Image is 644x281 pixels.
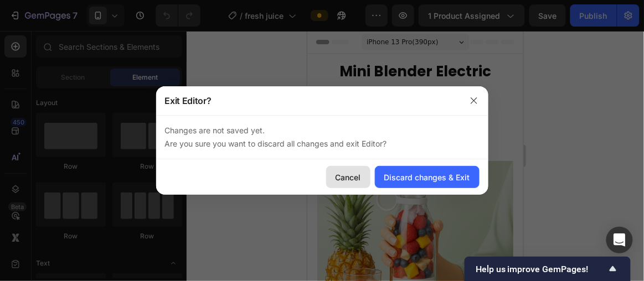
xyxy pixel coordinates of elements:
div: Cancel [336,171,361,183]
h2: Mini Blender Electric [18,30,198,51]
button: Discard changes & Exit [375,166,480,188]
p: Exit Editor? [165,94,212,107]
button: Cancel [326,166,370,188]
p: minute [56,98,95,118]
button: Show survey - Help us improve GemPages! [476,262,620,275]
div: 07 [56,80,95,98]
div: 57 [113,80,161,98]
div: Discard changes & Exit [384,171,470,183]
span: Help us improve GemPages! [476,264,606,274]
div: Open Intercom Messenger [606,227,633,253]
strong: REDUCEREA EXPIRA IN [40,53,176,71]
p: Changes are not saved yet. Are you sure you want to discard all changes and exit Editor? [165,124,480,150]
p: secunde [113,98,161,118]
span: iPhone 13 Pro ( 390 px) [59,6,131,17]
